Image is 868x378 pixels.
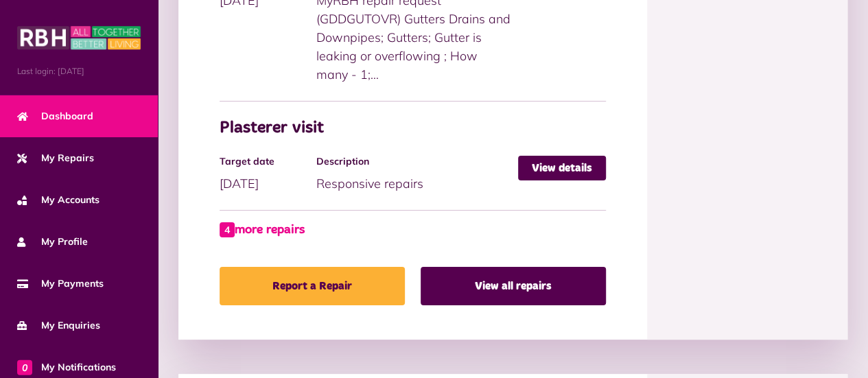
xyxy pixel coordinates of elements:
[17,359,32,375] span: 0
[17,151,94,165] span: My Repairs
[220,267,405,305] a: Report a Repair
[421,267,606,305] a: View all repairs
[17,235,88,249] span: My Profile
[316,156,518,193] div: Responsive repairs
[17,193,99,207] span: My Accounts
[17,276,104,291] span: My Payments
[17,318,100,333] span: My Enquiries
[17,65,141,78] span: Last login: [DATE]
[518,156,606,180] a: View details
[220,156,316,193] div: [DATE]
[220,119,606,139] h3: Plasterer visit
[17,24,141,51] img: MyRBH
[17,360,116,375] span: My Notifications
[220,222,235,237] span: 4
[17,109,93,123] span: Dashboard
[220,156,309,167] h4: Target date
[220,221,305,239] a: 4 more repairs
[316,156,511,167] h4: Description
